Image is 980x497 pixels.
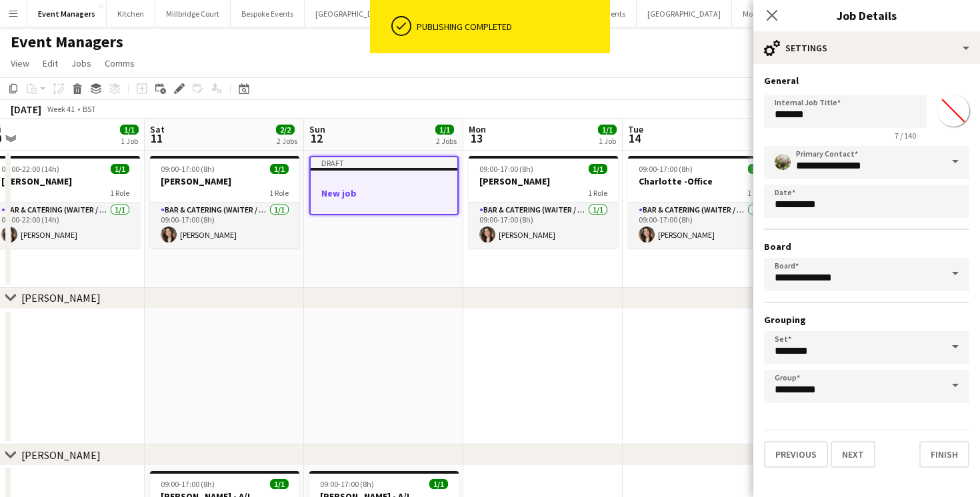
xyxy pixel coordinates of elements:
[11,57,29,69] span: View
[639,164,693,174] span: 09:00-17:00 (8h)
[469,203,618,248] app-card-role: Bar & Catering (Waiter / waitress)1/109:00-17:00 (8h)[PERSON_NAME]
[37,55,63,72] a: Edit
[598,125,617,135] span: 1/1
[628,175,777,187] h3: Charlotte -Office
[44,104,77,114] span: Week 41
[120,125,139,135] span: 1/1
[105,57,135,69] span: Comms
[270,479,289,489] span: 1/1
[307,131,325,146] span: 12
[21,448,101,462] div: [PERSON_NAME]
[320,479,374,489] span: 09:00-17:00 (8h)
[469,175,618,187] h3: [PERSON_NAME]
[764,75,969,87] h3: General
[592,1,637,27] button: Events
[588,188,607,198] span: 1 Role
[417,21,605,33] div: Publishing completed
[748,164,767,174] span: 1/1
[311,187,457,199] h3: New job
[21,291,101,304] div: [PERSON_NAME]
[637,1,732,27] button: [GEOGRAPHIC_DATA]
[311,157,457,168] div: Draft
[747,188,767,198] span: 1 Role
[155,1,231,27] button: Millbridge Court
[99,55,140,72] a: Comms
[732,1,795,27] button: Morden Hall
[11,32,123,52] h1: Event Managers
[435,125,454,135] span: 1/1
[11,103,41,116] div: [DATE]
[764,441,828,468] button: Previous
[764,241,969,252] h3: Board
[628,203,777,248] app-card-role: Bar & Catering (Waiter / waitress)1/109:00-17:00 (8h)[PERSON_NAME]
[270,164,289,174] span: 1/1
[479,164,533,174] span: 09:00-17:00 (8h)
[107,1,155,27] button: Kitchen
[467,131,486,146] span: 13
[1,164,59,174] span: 08:00-22:00 (14h)
[919,441,969,468] button: Finish
[305,1,400,27] button: [GEOGRAPHIC_DATA]
[628,123,643,135] span: Tue
[436,136,457,146] div: 2 Jobs
[111,164,129,174] span: 1/1
[309,156,459,215] app-job-card: DraftNew job
[161,479,215,489] span: 09:00-17:00 (8h)
[764,314,969,326] h3: Grouping
[161,164,215,174] span: 09:00-17:00 (8h)
[277,136,297,146] div: 2 Jobs
[589,164,607,174] span: 1/1
[309,123,325,135] span: Sun
[599,136,616,146] div: 1 Job
[469,156,618,248] app-job-card: 09:00-17:00 (8h)1/1[PERSON_NAME]1 RoleBar & Catering (Waiter / waitress)1/109:00-17:00 (8h)[PERSO...
[27,1,107,27] button: Event Managers
[753,32,980,64] div: Settings
[469,123,486,135] span: Mon
[121,136,138,146] div: 1 Job
[150,203,299,248] app-card-role: Bar & Catering (Waiter / waitress)1/109:00-17:00 (8h)[PERSON_NAME]
[83,104,96,114] div: BST
[5,55,35,72] a: View
[148,131,165,146] span: 11
[150,175,299,187] h3: [PERSON_NAME]
[269,188,289,198] span: 1 Role
[429,479,448,489] span: 1/1
[753,7,980,24] h3: Job Details
[626,131,643,146] span: 14
[150,156,299,248] app-job-card: 09:00-17:00 (8h)1/1[PERSON_NAME]1 RoleBar & Catering (Waiter / waitress)1/109:00-17:00 (8h)[PERSO...
[884,131,927,141] span: 7 / 140
[71,57,91,69] span: Jobs
[110,188,129,198] span: 1 Role
[231,1,305,27] button: Bespoke Events
[831,441,875,468] button: Next
[276,125,295,135] span: 2/2
[66,55,97,72] a: Jobs
[150,123,165,135] span: Sat
[43,57,58,69] span: Edit
[628,156,777,248] app-job-card: 09:00-17:00 (8h)1/1Charlotte -Office1 RoleBar & Catering (Waiter / waitress)1/109:00-17:00 (8h)[P...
